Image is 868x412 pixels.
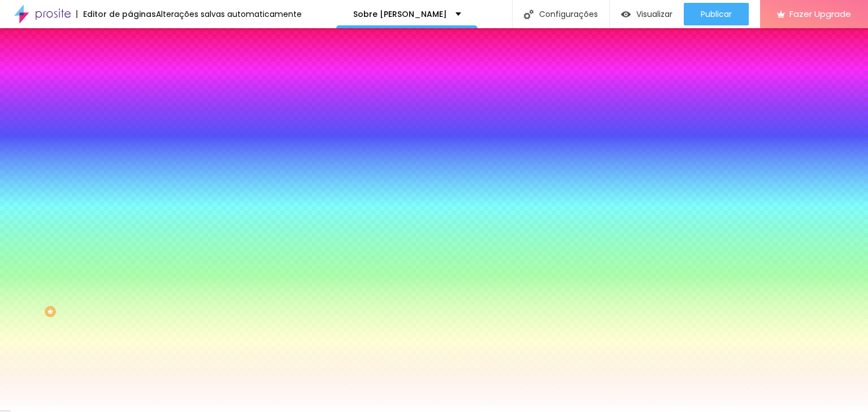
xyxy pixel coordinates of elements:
[353,10,447,18] p: Sobre [PERSON_NAME]
[684,3,749,25] button: Publicar
[636,10,672,19] span: Visualizar
[156,10,302,18] div: Alterações salvas automaticamente
[621,10,631,19] img: view-1.svg
[789,9,851,19] span: Fazer Upgrade
[701,10,732,19] span: Publicar
[610,3,684,25] button: Visualizar
[76,10,156,18] div: Editor de páginas
[524,10,533,19] img: Icone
